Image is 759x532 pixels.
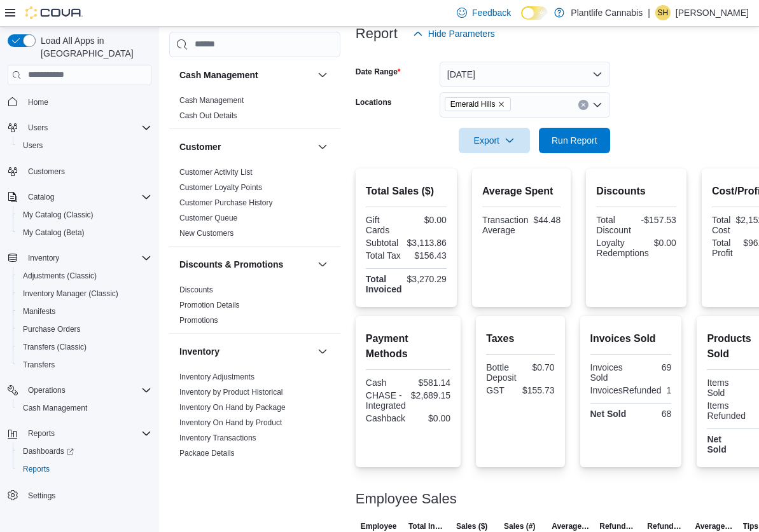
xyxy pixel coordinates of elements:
button: Inventory [315,344,330,359]
h3: Report [356,26,398,41]
button: Export [459,128,530,153]
p: | [648,5,650,20]
span: Purchase Orders [23,324,81,334]
span: Adjustments (Classic) [18,268,151,283]
span: Emerald Hills [445,97,512,111]
span: Dashboards [23,446,74,456]
button: Discounts & Promotions [315,257,330,272]
a: My Catalog (Beta) [18,225,90,240]
span: Reports [23,464,50,474]
span: Inventory [28,253,59,263]
div: Total Profit [712,238,738,258]
button: Catalog [3,188,157,206]
span: Transfers (Classic) [18,339,151,355]
div: $3,113.86 [407,238,447,248]
div: Gift Cards [366,215,404,235]
span: Transfers [23,360,55,370]
button: Reports [23,426,60,441]
h2: Total Sales ($) [366,184,447,199]
a: Customer Purchase History [179,198,273,207]
button: Customer [315,139,330,154]
span: Inventory by Product Historical [179,387,283,397]
h3: Cash Management [179,69,258,81]
a: Cash Management [18,400,92,416]
img: Cova [25,6,83,19]
a: Customer Activity List [179,168,253,177]
div: Cash [366,378,406,388]
div: CHASE - Integrated [366,390,406,411]
a: Customers [23,164,70,179]
button: Users [23,120,53,135]
span: My Catalog (Beta) [18,225,151,240]
a: Home [23,95,53,110]
div: $44.48 [534,215,561,225]
span: Customer Loyalty Points [179,182,262,193]
button: Transfers [13,356,157,374]
span: Promotion Details [179,300,240,310]
span: Employee [361,521,397,531]
span: Export [466,128,522,153]
span: Cash Out Details [179,111,237,121]
span: Tips [743,521,758,531]
h2: Payment Methods [366,331,450,362]
span: Reports [28,428,55,439]
h3: Inventory [179,345,219,358]
span: Inventory Adjustments [179,372,254,382]
span: Adjustments (Classic) [23,271,97,281]
button: Settings [3,486,157,504]
div: $156.43 [408,250,447,261]
span: Discounts [179,285,213,295]
strong: Total Invoiced [366,274,402,294]
a: My Catalog (Classic) [18,207,99,222]
span: Users [28,123,48,133]
button: My Catalog (Beta) [13,224,157,242]
div: 69 [633,362,671,372]
span: Home [23,94,151,110]
strong: Net Sold [590,409,627,419]
button: Remove Emerald Hills from selection in this group [498,100,505,108]
div: Transaction Average [482,215,529,235]
div: $0.00 [654,238,676,248]
button: Hide Parameters [408,21,500,46]
button: Open list of options [592,100,602,110]
a: Package Details [179,449,235,458]
span: Manifests [23,306,55,317]
div: $581.14 [410,378,450,388]
div: 1 [667,385,672,395]
span: SH [658,5,669,20]
span: Feedback [472,6,511,19]
a: Discounts [179,285,213,294]
span: Refunds ($) [599,521,637,531]
button: Run Report [539,128,610,153]
button: Users [13,137,157,154]
span: Operations [28,385,66,395]
div: $155.73 [522,385,555,395]
h3: Employee Sales [356,491,457,507]
button: Customers [3,162,157,181]
a: Inventory On Hand by Product [179,418,282,427]
span: Load All Apps in [GEOGRAPHIC_DATA] [36,34,151,60]
a: Settings [23,488,60,503]
h2: Average Spent [482,184,561,199]
span: Cash Management [18,400,151,416]
span: Manifests [18,304,151,319]
div: InvoicesRefunded [590,385,662,395]
button: Reports [3,425,157,442]
div: $0.00 [408,215,447,225]
span: Dark Mode [521,20,522,20]
span: Package Details [179,448,235,458]
button: Discounts & Promotions [179,258,312,271]
h2: Invoices Sold [590,331,672,346]
span: Users [23,120,151,135]
div: Discounts & Promotions [169,282,340,333]
span: Cash Management [179,95,244,106]
h3: Discounts & Promotions [179,258,283,271]
span: Total Invoiced [408,521,446,531]
button: Home [3,93,157,111]
span: Transfers (Classic) [23,342,87,352]
span: Sales (#) [504,521,535,531]
button: Clear input [578,100,588,110]
div: $0.70 [523,362,555,372]
a: Inventory On Hand by Package [179,403,286,412]
button: Customer [179,140,312,153]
